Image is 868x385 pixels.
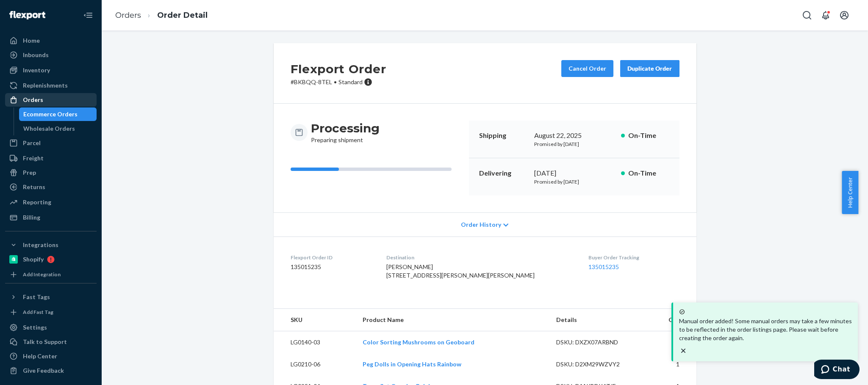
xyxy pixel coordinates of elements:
[386,254,575,261] dt: Destination
[628,131,669,140] p: On-Time
[291,263,373,271] dd: 135015235
[23,124,75,133] div: Wholesale Orders
[534,168,614,178] div: [DATE]
[23,213,40,222] div: Billing
[5,253,97,266] a: Shopify
[5,79,97,92] a: Replenishments
[817,7,834,24] button: Open notifications
[23,352,57,360] div: Help Center
[23,323,47,332] div: Settings
[534,131,614,140] div: August 22, 2025
[5,63,97,77] a: Inventory
[23,168,36,177] div: Prep
[5,166,97,179] a: Prep
[479,131,527,140] p: Shipping
[23,110,78,118] div: Ecommerce Orders
[643,309,696,331] th: Qty
[5,307,97,317] a: Add Fast Tag
[23,183,45,191] div: Returns
[23,96,43,104] div: Orders
[5,151,97,165] a: Freight
[23,36,40,45] div: Home
[561,60,613,77] button: Cancel Order
[19,122,97,135] a: Wholesale Orders
[814,360,860,381] iframe: Opens a widget where you can chat to one of our agents
[836,7,853,24] button: Open account menu
[5,136,97,150] a: Parcel
[643,353,696,375] td: 1
[334,78,337,85] span: •
[628,168,669,178] p: On-Time
[679,346,688,355] svg: close toast
[23,255,44,264] div: Shopify
[23,198,51,206] div: Reporting
[5,34,97,47] a: Home
[5,335,97,349] button: Talk to Support
[5,364,97,377] button: Give Feedback
[588,254,679,261] dt: Buyer Order Tracking
[356,309,549,331] th: Product Name
[23,241,58,249] div: Integrations
[5,349,97,363] a: Help Center
[23,66,50,74] div: Inventory
[23,308,53,316] div: Add Fast Tag
[549,309,643,331] th: Details
[5,93,97,107] a: Orders
[363,360,461,368] a: Peg Dolls in Opening Hats Rainbow
[23,154,44,162] div: Freight
[23,293,50,301] div: Fast Tags
[363,338,474,346] a: Color Sorting Mushrooms on Geoboard
[115,11,141,20] a: Orders
[643,331,696,354] td: 1
[23,139,41,147] div: Parcel
[311,121,380,144] div: Preparing shipment
[23,51,49,59] div: Inbounds
[80,7,97,24] button: Close Navigation
[291,60,386,78] h2: Flexport Order
[23,81,68,90] div: Replenishments
[23,271,61,278] div: Add Integration
[23,338,67,346] div: Talk to Support
[620,60,679,77] button: Duplicate Order
[5,211,97,224] a: Billing
[274,331,356,354] td: LG0140-03
[5,290,97,304] button: Fast Tags
[627,64,672,73] div: Duplicate Order
[274,309,356,331] th: SKU
[311,121,380,136] h3: Processing
[19,107,97,121] a: Ecommerce Orders
[274,353,356,375] td: LG0210-06
[9,11,45,19] img: Flexport logo
[5,195,97,209] a: Reporting
[5,180,97,194] a: Returns
[799,7,815,24] button: Open Search Box
[291,254,373,261] dt: Flexport Order ID
[534,140,614,148] p: Promised by [DATE]
[479,168,527,178] p: Delivering
[157,11,208,20] a: Order Detail
[291,78,386,86] p: # BKBQQ-8TEL
[556,338,636,346] div: DSKU: DXZX07ARBND
[5,48,97,62] a: Inbounds
[23,366,64,375] div: Give Feedback
[679,317,852,342] p: Manual order added! Some manual orders may take a few minutes to be reflected in the order listin...
[534,178,614,185] p: Promised by [DATE]
[556,360,636,368] div: DSKU: D2XM29WZVY2
[588,263,619,270] a: 135015235
[461,220,501,229] span: Order History
[338,78,363,85] span: Standard
[5,269,97,280] a: Add Integration
[5,238,97,252] button: Integrations
[5,321,97,334] a: Settings
[386,263,535,279] span: [PERSON_NAME] [STREET_ADDRESS][PERSON_NAME][PERSON_NAME]
[108,3,214,28] ol: breadcrumbs
[842,171,858,214] button: Help Center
